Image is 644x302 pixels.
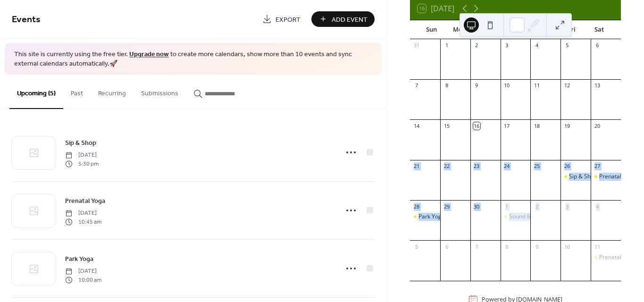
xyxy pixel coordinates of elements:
[599,253,636,261] div: Prenatal Yoga
[276,15,301,25] span: Export
[413,82,420,89] div: 7
[473,163,480,170] div: 23
[585,20,613,39] div: Sat
[443,82,450,89] div: 8
[533,42,540,49] div: 4
[65,209,101,218] span: [DATE]
[91,75,134,108] button: Recurring
[594,243,601,250] div: 11
[473,42,480,49] div: 2
[65,218,101,226] span: 10:45 am
[473,122,480,129] div: 16
[594,203,601,210] div: 4
[65,196,105,206] span: Prenatal Yoga
[443,243,450,250] div: 6
[563,163,570,170] div: 26
[473,82,480,89] div: 9
[503,42,510,49] div: 3
[533,203,540,210] div: 2
[594,163,601,170] div: 27
[63,75,91,108] button: Past
[413,203,420,210] div: 28
[14,50,372,68] span: This site is currently using the free tier. to create more calendars, show more than 10 events an...
[591,253,621,261] div: Prenatal Yoga
[413,243,420,250] div: 5
[563,122,570,129] div: 19
[503,203,510,210] div: 1
[563,42,570,49] div: 5
[473,203,480,210] div: 30
[65,151,99,159] span: [DATE]
[560,173,591,181] div: Sip & Shop
[129,48,169,61] a: Upgrade now
[443,122,450,129] div: 15
[501,213,531,221] div: Sound Bath
[599,173,636,181] div: Prenatal Yoga
[533,243,540,250] div: 9
[413,163,420,170] div: 21
[65,276,101,284] span: 10:00 am
[65,254,93,264] span: Park Yoga
[443,203,450,210] div: 29
[473,243,480,250] div: 7
[445,20,473,39] div: Mon
[65,195,105,206] a: Prenatal Yoga
[533,163,540,170] div: 25
[410,213,440,221] div: Park Yoga
[591,173,621,181] div: Prenatal Yoga
[503,243,510,250] div: 8
[509,213,539,221] div: Sound Bath
[563,203,570,210] div: 3
[12,10,41,29] span: Events
[65,159,99,168] span: 5:30 pm
[594,122,601,129] div: 20
[65,138,96,148] span: Sip & Shop
[65,137,96,148] a: Sip & Shop
[563,243,570,250] div: 10
[255,11,308,27] a: Export
[9,75,63,109] button: Upcoming (5)
[503,82,510,89] div: 10
[533,122,540,129] div: 18
[418,213,445,221] div: Park Yoga
[413,122,420,129] div: 14
[569,173,597,181] div: Sip & Shop
[594,42,601,49] div: 6
[443,42,450,49] div: 1
[134,75,186,108] button: Submissions
[418,20,445,39] div: Sun
[533,82,540,89] div: 11
[503,163,510,170] div: 24
[443,163,450,170] div: 22
[563,82,570,89] div: 12
[65,253,93,264] a: Park Yoga
[65,267,101,276] span: [DATE]
[503,122,510,129] div: 17
[413,42,420,49] div: 31
[594,82,601,89] div: 13
[332,15,368,25] span: Add Event
[311,11,375,27] button: Add Event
